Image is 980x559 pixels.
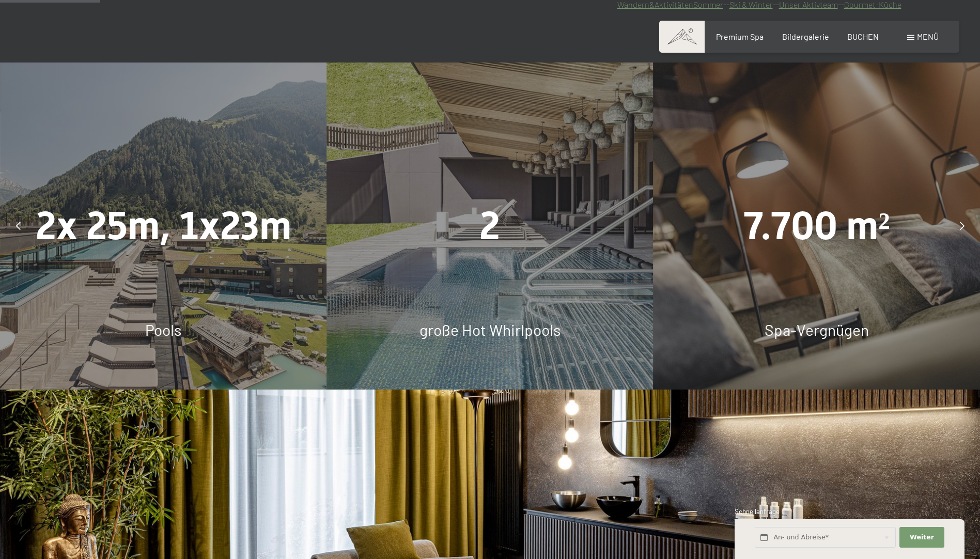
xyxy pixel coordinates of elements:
[847,32,879,41] a: BUCHEN
[36,203,291,249] span: 2x 25m, 1x23m
[765,320,869,339] span: Spa-Vergnügen
[419,320,561,339] span: große Hot Whirlpools
[782,32,829,41] a: Bildergalerie
[910,533,934,542] span: Weiter
[716,32,764,41] a: Premium Spa
[735,507,780,516] span: Schnellanfrage
[479,203,500,249] span: 2
[743,203,890,249] span: 7.700 m²
[917,32,939,41] span: Menü
[899,527,944,548] button: Weiter
[145,320,181,339] span: Pools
